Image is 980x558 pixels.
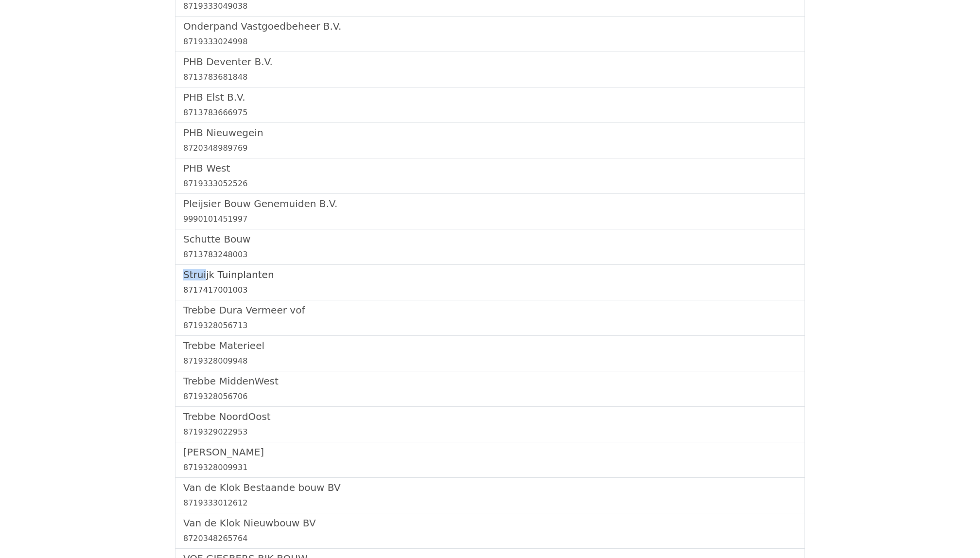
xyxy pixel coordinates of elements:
div: 8719333012612 [183,497,797,509]
h5: Trebbe NoordOost [183,411,797,422]
div: 8713783681848 [183,71,797,83]
div: 8719333052526 [183,178,797,190]
div: 8713783248003 [183,249,797,261]
div: 8719328009948 [183,355,797,367]
div: 9990101451997 [183,213,797,225]
h5: [PERSON_NAME] [183,446,797,458]
h5: Pleijsier Bouw Genemuiden B.V. [183,198,797,209]
div: 8719333049038 [183,0,797,12]
h5: PHB West [183,162,797,174]
a: Schutte Bouw8713783248003 [183,233,797,261]
a: Pleijsier Bouw Genemuiden B.V.9990101451997 [183,198,797,225]
div: 8717417001003 [183,284,797,296]
a: PHB West8719333052526 [183,162,797,190]
a: PHB Nieuwegein8720348989769 [183,127,797,154]
a: Trebbe NoordOost8719329022953 [183,411,797,438]
h5: Trebbe MiddenWest [183,375,797,387]
h5: Struijk Tuinplanten [183,269,797,280]
a: Trebbe Materieel8719328009948 [183,340,797,367]
h5: PHB Elst B.V. [183,91,797,103]
a: PHB Elst B.V.8713783666975 [183,91,797,119]
h5: Onderpand Vastgoedbeheer B.V. [183,20,797,32]
div: 8719328056713 [183,320,797,331]
a: PHB Deventer B.V.8713783681848 [183,56,797,83]
h5: PHB Deventer B.V. [183,56,797,68]
h5: Trebbe Materieel [183,340,797,351]
a: Trebbe Dura Vermeer vof8719328056713 [183,304,797,331]
h5: Van de Klok Bestaande bouw BV [183,482,797,493]
a: Van de Klok Bestaande bouw BV8719333012612 [183,482,797,509]
h5: Schutte Bouw [183,233,797,245]
a: Van de Klok Nieuwbouw BV8720348265764 [183,517,797,544]
h5: PHB Nieuwegein [183,127,797,139]
div: 8719329022953 [183,426,797,438]
div: 8720348265764 [183,533,797,544]
a: Struijk Tuinplanten8717417001003 [183,269,797,296]
div: 8719333024998 [183,36,797,48]
h5: Trebbe Dura Vermeer vof [183,304,797,316]
a: Trebbe MiddenWest8719328056706 [183,375,797,402]
div: 8719328009931 [183,462,797,473]
h5: Van de Klok Nieuwbouw BV [183,517,797,529]
div: 8719328056706 [183,391,797,402]
div: 8713783666975 [183,107,797,119]
div: 8720348989769 [183,142,797,154]
a: [PERSON_NAME]8719328009931 [183,446,797,473]
a: Onderpand Vastgoedbeheer B.V.8719333024998 [183,20,797,48]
